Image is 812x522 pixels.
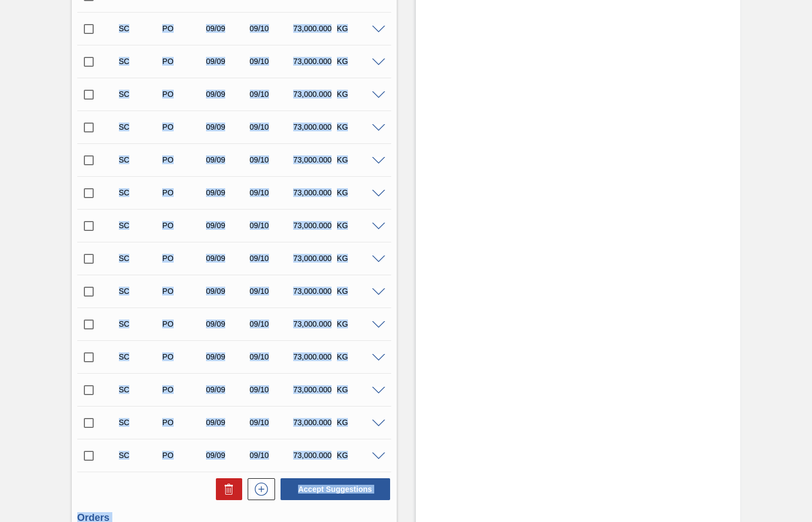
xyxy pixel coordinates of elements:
div: 09/10/2025 [247,418,294,427]
div: 73,000.000 [290,57,338,66]
div: 73,000.000 [290,320,338,328]
div: KG [334,287,381,295]
div: Purchase order [159,451,207,460]
div: Purchase order [159,155,207,164]
div: KG [334,90,381,98]
div: Suggestion Created [116,221,163,230]
div: KG [334,254,381,263]
div: 09/10/2025 [247,352,294,361]
div: Suggestion Created [116,90,163,98]
div: 09/09/2025 [203,188,250,197]
div: KG [334,221,381,230]
div: Purchase order [159,320,207,328]
div: 73,000.000 [290,155,338,164]
div: Suggestion Created [116,188,163,197]
div: KG [334,24,381,33]
div: 09/09/2025 [203,385,250,394]
div: 73,000.000 [290,123,338,131]
div: Purchase order [159,287,207,295]
div: Accept Suggestions [275,477,391,501]
div: Purchase order [159,254,207,263]
div: 09/09/2025 [203,155,250,164]
div: 73,000.000 [290,221,338,230]
div: 09/09/2025 [203,90,250,98]
div: Suggestion Created [116,352,163,361]
button: Accept Suggestions [281,478,390,500]
div: Suggestion Created [116,451,163,460]
div: Purchase order [159,221,207,230]
div: KG [334,123,381,131]
div: Suggestion Created [116,24,163,33]
div: 73,000.000 [290,418,338,427]
div: Purchase order [159,188,207,197]
div: Suggestion Created [116,57,163,66]
div: 73,000.000 [290,352,338,361]
div: 09/10/2025 [247,155,294,164]
div: 09/10/2025 [247,188,294,197]
div: 09/09/2025 [203,221,250,230]
div: 09/09/2025 [203,352,250,361]
div: KG [334,451,381,460]
div: 09/09/2025 [203,123,250,131]
div: 09/09/2025 [203,57,250,66]
div: Purchase order [159,385,207,394]
div: 09/10/2025 [247,385,294,394]
div: 09/10/2025 [247,320,294,328]
div: Purchase order [159,90,207,98]
div: 09/10/2025 [247,451,294,460]
div: KG [334,352,381,361]
div: 09/10/2025 [247,287,294,295]
div: Purchase order [159,418,207,427]
div: Suggestion Created [116,320,163,328]
div: KG [334,385,381,394]
div: 09/10/2025 [247,57,294,66]
div: Purchase order [159,57,207,66]
div: Purchase order [159,24,207,33]
div: 73,000.000 [290,451,338,460]
div: 09/09/2025 [203,320,250,328]
div: 09/09/2025 [203,451,250,460]
div: Suggestion Created [116,418,163,427]
div: Suggestion Created [116,287,163,295]
div: Purchase order [159,123,207,131]
div: Suggestion Created [116,155,163,164]
div: 09/09/2025 [203,418,250,427]
div: 09/09/2025 [203,287,250,295]
div: 09/09/2025 [203,254,250,263]
div: 09/10/2025 [247,254,294,263]
div: KG [334,155,381,164]
div: 09/10/2025 [247,24,294,33]
div: Delete Suggestions [210,478,242,500]
div: 09/10/2025 [247,90,294,98]
div: 09/09/2025 [203,24,250,33]
div: 73,000.000 [290,188,338,197]
div: KG [334,188,381,197]
div: 73,000.000 [290,254,338,263]
div: New suggestion [242,478,275,500]
div: 73,000.000 [290,385,338,394]
div: Suggestion Created [116,123,163,131]
div: 09/10/2025 [247,123,294,131]
div: 73,000.000 [290,287,338,295]
div: 09/10/2025 [247,221,294,230]
div: Suggestion Created [116,385,163,394]
div: 73,000.000 [290,90,338,98]
div: KG [334,57,381,66]
div: Suggestion Created [116,254,163,263]
div: KG [334,320,381,328]
div: KG [334,418,381,427]
div: Purchase order [159,352,207,361]
div: 73,000.000 [290,24,338,33]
